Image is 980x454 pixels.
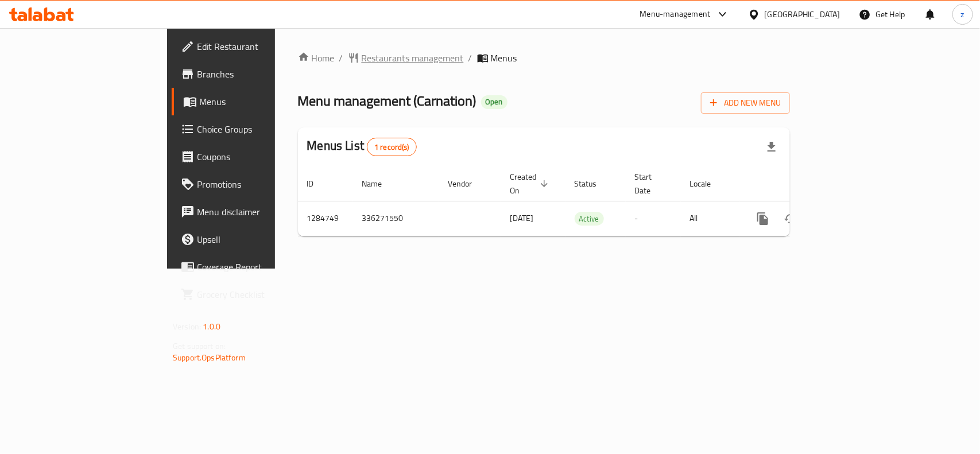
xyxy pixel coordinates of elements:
[353,201,439,236] td: 336271550
[203,319,220,334] span: 1.0.0
[298,88,477,114] span: Menu management ( Carnation )
[199,95,321,108] span: Menus
[197,40,321,53] span: Edit Restaurant
[575,212,604,226] span: Active
[510,170,552,197] span: Created On
[758,133,785,161] div: Export file
[640,7,711,21] div: Menu-management
[298,166,869,236] table: enhanced table
[197,205,321,219] span: Menu disclaimer
[681,201,740,236] td: All
[740,166,869,201] th: Actions
[197,232,321,246] span: Upsell
[197,177,321,191] span: Promotions
[173,339,226,354] span: Get support on:
[172,198,331,226] a: Menu disclaimer
[172,88,331,115] a: Menus
[307,177,329,191] span: ID
[197,260,321,274] span: Coverage Report
[172,143,331,170] a: Coupons
[481,95,508,109] div: Open
[575,212,604,226] div: Active
[172,170,331,198] a: Promotions
[626,201,681,236] td: -
[197,150,321,164] span: Coupons
[961,8,964,21] span: z
[367,142,416,153] span: 1 record(s)
[339,51,343,65] li: /
[172,33,331,60] a: Edit Restaurant
[701,92,790,114] button: Add New Menu
[197,288,321,301] span: Grocery Checklist
[710,96,781,110] span: Add New Menu
[197,67,321,81] span: Branches
[575,177,612,191] span: Status
[172,60,331,88] a: Branches
[765,8,840,21] div: [GEOGRAPHIC_DATA]
[362,51,464,65] span: Restaurants management
[635,170,667,197] span: Start Date
[172,253,331,281] a: Coverage Report
[367,138,417,156] div: Total records count
[172,115,331,143] a: Choice Groups
[362,177,397,191] span: Name
[777,205,804,232] button: Change Status
[510,211,534,226] span: [DATE]
[172,281,331,308] a: Grocery Checklist
[173,350,246,365] a: Support.OpsPlatform
[491,51,517,65] span: Menus
[690,177,726,191] span: Locale
[348,51,464,65] a: Restaurants management
[468,51,472,65] li: /
[173,319,201,334] span: Version:
[172,226,331,253] a: Upsell
[307,137,417,156] h2: Menus List
[749,205,777,232] button: more
[481,97,508,107] span: Open
[298,51,790,65] nav: breadcrumb
[448,177,487,191] span: Vendor
[197,122,321,136] span: Choice Groups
